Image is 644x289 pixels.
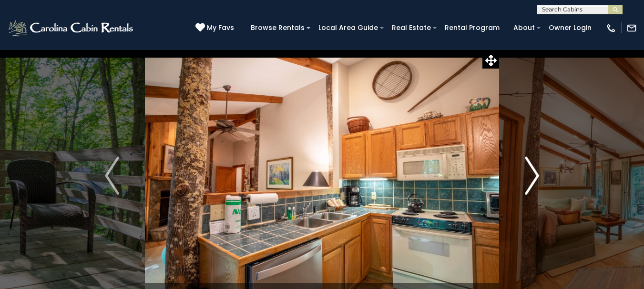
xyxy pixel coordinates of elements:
[387,20,436,35] a: Real Estate
[7,19,136,38] img: White-1-2.png
[509,20,540,35] a: About
[544,20,596,35] a: Owner Login
[626,23,637,33] img: mail-regular-white.png
[246,20,309,35] a: Browse Rentals
[606,23,616,33] img: phone-regular-white.png
[525,157,539,195] img: arrow
[195,23,236,33] a: My Favs
[440,20,504,35] a: Rental Program
[207,23,234,33] span: My Favs
[105,157,119,195] img: arrow
[314,20,383,35] a: Local Area Guide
